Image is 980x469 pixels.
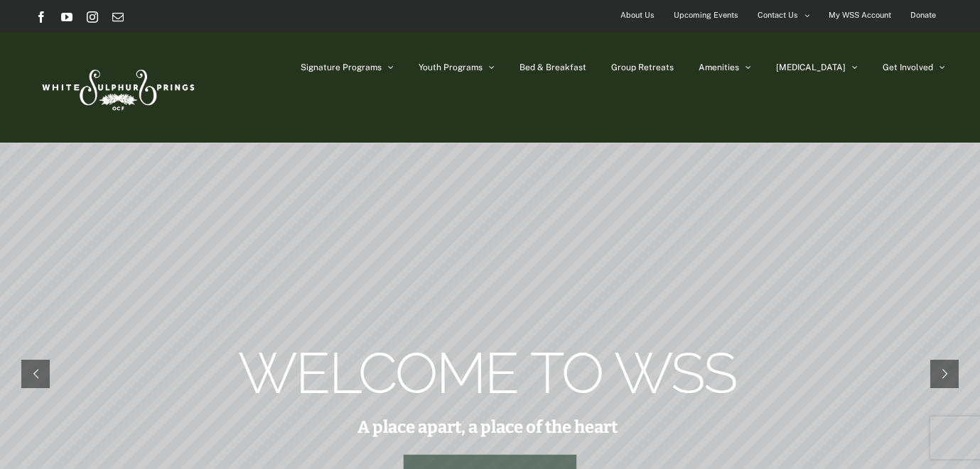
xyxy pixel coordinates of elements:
[674,5,738,26] span: Upcoming Events
[36,54,199,121] img: White Sulphur Springs Logo
[357,419,618,435] rs-layer: A place apart, a place of the heart
[419,32,495,103] a: Youth Programs
[758,5,798,26] span: Contact Us
[776,32,858,103] a: [MEDICAL_DATA]
[301,32,394,103] a: Signature Programs
[829,5,891,26] span: My WSS Account
[910,5,936,26] span: Donate
[776,63,846,72] span: [MEDICAL_DATA]
[699,63,739,72] span: Amenities
[611,63,674,72] span: Group Retreats
[519,32,586,103] a: Bed & Breakfast
[238,358,736,390] rs-layer: Welcome to WSS
[883,63,933,72] span: Get Involved
[883,32,945,103] a: Get Involved
[301,63,382,72] span: Signature Programs
[419,63,483,72] span: Youth Programs
[519,63,586,72] span: Bed & Breakfast
[611,32,674,103] a: Group Retreats
[301,32,945,103] nav: Main Menu
[699,32,751,103] a: Amenities
[620,5,655,26] span: About Us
